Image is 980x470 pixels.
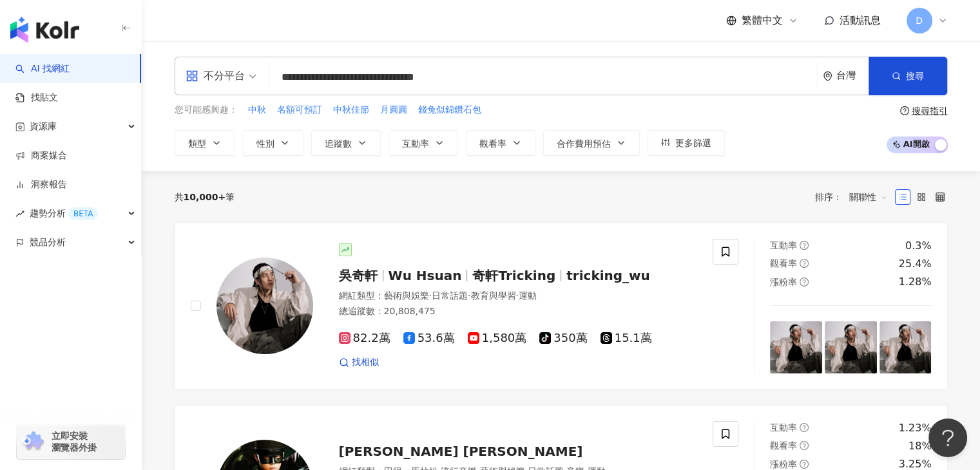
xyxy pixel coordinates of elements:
[248,104,266,117] span: 中秋
[256,138,274,149] span: 性別
[10,17,79,42] img: logo
[912,106,948,116] div: 搜尋指引
[815,187,895,207] div: 排序：
[30,112,57,141] span: 資源庫
[418,104,481,117] span: 錢兔似錦鑽石包
[339,268,378,283] span: 吳奇軒
[770,321,822,373] img: post-image
[21,431,46,452] img: chrome extension
[566,268,650,283] span: tricking_wu
[52,430,97,453] span: 立即安裝 瀏覽器外掛
[402,138,429,149] span: 互動率
[600,332,652,345] span: 15.1萬
[188,138,206,149] span: 類型
[339,444,583,459] span: [PERSON_NAME] [PERSON_NAME]
[557,138,611,149] span: 合作費用預估
[15,149,67,162] a: 商案媒合
[840,14,881,26] span: 活動訊息
[770,422,797,433] span: 互動率
[325,138,352,149] span: 追蹤數
[543,130,640,156] button: 合作費用預估
[15,91,58,104] a: 找貼文
[247,103,267,117] button: 中秋
[899,275,932,289] div: 1.28%
[432,290,468,301] span: 日常話題
[539,332,587,345] span: 350萬
[216,258,313,354] img: KOL Avatar
[470,290,515,301] span: 教育與學習
[175,104,238,117] span: 您可能感興趣：
[30,228,66,257] span: 競品分析
[339,332,390,345] span: 82.2萬
[68,207,98,220] div: BETA
[770,277,797,287] span: 漲粉率
[900,106,909,115] span: question-circle
[479,138,506,149] span: 觀看率
[15,209,24,218] span: rise
[916,14,923,28] span: D
[800,460,809,469] span: question-circle
[519,290,537,301] span: 運動
[836,70,869,81] div: 台灣
[906,71,924,81] span: 搜尋
[352,356,379,369] span: 找相似
[15,178,67,191] a: 洞察報告
[928,418,967,457] iframe: Help Scout Beacon - Open
[17,424,125,459] a: chrome extension立即安裝 瀏覽器外掛
[468,332,527,345] span: 1,580萬
[468,290,470,301] span: ·
[770,440,797,451] span: 觀看率
[332,103,370,117] button: 中秋佳節
[869,57,947,95] button: 搜尋
[675,138,711,148] span: 更多篩選
[515,290,518,301] span: ·
[333,104,369,117] span: 中秋佳節
[175,192,235,202] div: 共 筆
[339,305,698,318] div: 總追蹤數 ： 20,808,475
[648,130,725,156] button: 更多篩選
[899,421,932,435] div: 1.23%
[879,321,932,373] img: post-image
[770,240,797,250] span: 互動率
[899,257,932,271] div: 25.4%
[742,14,783,28] span: 繁體中文
[823,71,832,81] span: environment
[15,62,70,75] a: searchAI 找網紅
[466,130,535,156] button: 觀看率
[389,268,462,283] span: Wu Hsuan
[339,290,698,303] div: 網紅類型 ：
[175,223,948,390] a: KOL Avatar吳奇軒Wu Hsuan奇軒Trickingtricking_wu網紅類型：藝術與娛樂·日常話題·教育與學習·運動總追蹤數：20,808,47582.2萬53.6萬1,580萬...
[389,130,458,156] button: 互動率
[277,104,322,117] span: 名額可預訂
[384,290,429,301] span: 藝術與娛樂
[276,103,323,117] button: 名額可預訂
[243,130,303,156] button: 性別
[800,423,809,432] span: question-circle
[418,103,482,117] button: 錢兔似錦鑽石包
[770,258,797,268] span: 觀看率
[849,187,888,207] span: 關聯性
[380,103,408,117] button: 月圓圓
[403,332,455,345] span: 53.6萬
[800,241,809,250] span: question-circle
[800,259,809,268] span: question-circle
[186,70,198,82] span: appstore
[380,104,407,117] span: 月圓圓
[800,441,809,450] span: question-circle
[905,239,932,253] div: 0.3%
[30,199,98,228] span: 趨勢分析
[184,192,226,202] span: 10,000+
[186,66,245,86] div: 不分平台
[429,290,432,301] span: ·
[175,130,235,156] button: 類型
[908,439,932,453] div: 18%
[311,130,381,156] button: 追蹤數
[770,459,797,469] span: 漲粉率
[800,277,809,287] span: question-circle
[825,321,877,373] img: post-image
[472,268,555,283] span: 奇軒Tricking
[339,356,379,369] a: 找相似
